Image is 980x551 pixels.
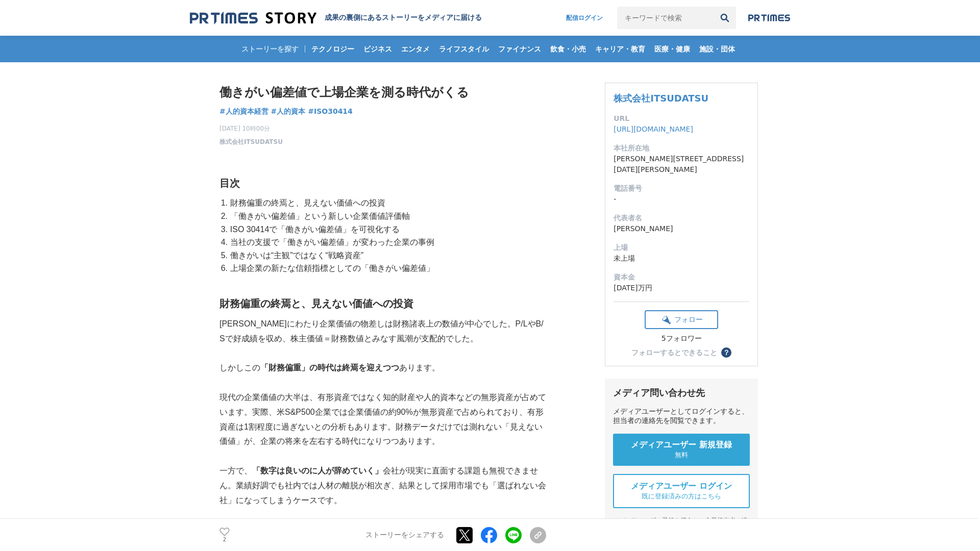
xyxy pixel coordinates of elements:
[748,14,790,22] img: prtimes
[219,106,268,117] a: #人的資本経営
[219,361,546,375] p: しかしこの あります。
[613,387,750,399] div: メディア問い合わせ先
[675,450,688,460] span: 無料
[642,492,721,501] span: 既に登録済みの方はこちら
[631,481,732,492] span: メディアユーザー ログイン
[228,249,546,262] li: 働きがいは“主観”ではなく“戦略資産”
[614,93,708,104] a: 株式会社ITSUDATSU
[219,178,240,189] strong: 目次
[614,253,749,264] dd: 未上場
[190,11,482,25] a: 成果の裏側にあるストーリーをメディアに届ける 成果の裏側にあるストーリーをメディアに届ける
[307,44,358,54] span: テクノロジー
[219,390,546,449] p: 現代の企業価値の大半は、有形資産ではなく知的財産や人的資本などの無形資産が占めています。実際、米S&P500企業では企業価値の約90%が無形資産で占められており、有形資産は1割程度に過ぎないとの...
[252,466,383,475] strong: 「数字は良いのに人が辞めていく」
[359,44,396,54] span: ビジネス
[614,113,749,124] dt: URL
[219,298,413,309] strong: 財務偏重の終焉と、見えない価値への投資
[308,107,353,116] span: #ISO30414
[631,440,732,450] span: メディアユーザー 新規登録
[613,434,750,466] a: メディアユーザー 新規登録 無料
[614,272,749,283] dt: 資本金
[260,363,399,372] strong: 「財務偏重」の時代は終焉を迎えつつ
[228,210,546,223] li: 「働きがい偏差値」という新しい企業価値評価軸
[219,464,546,508] p: 一方で、 会社が現実に直面する課題も無視できません。業績好調でも社内では人材の離脱が相次ぎ、結果として採用市場でも「選ばれない会社」になってしまうケースです。
[614,183,749,194] dt: 電話番号
[650,36,694,62] a: 医療・健康
[228,262,546,275] li: 上場企業の新たな信頼指標としての「働きがい偏差値」
[219,317,546,346] p: [PERSON_NAME]にわたり企業価値の物差しは財務諸表上の数値が中心でした。P/LやB/Sで好成績を収め、株主価値＝財務数値とみなす風潮が支配的でした。
[614,242,749,253] dt: 上場
[435,44,493,54] span: ライフスタイル
[695,36,739,62] a: 施設・団体
[219,537,230,542] p: 2
[614,143,749,154] dt: 本社所在地
[613,407,750,425] div: メディアユーザーとしてログインすると、担当者の連絡先を閲覧できます。
[219,137,283,146] a: 株式会社ITSUDATSU
[645,310,718,329] button: フォロー
[614,125,693,133] a: [URL][DOMAIN_NAME]
[645,334,718,343] div: 5フォロワー
[723,349,730,356] span: ？
[650,44,694,54] span: 医療・健康
[219,83,546,102] h1: 働きがい偏差値で上場企業を測る時代がくる
[219,124,283,133] span: [DATE] 10時00分
[613,474,750,508] a: メディアユーザー ログイン 既に登録済みの方はこちら
[617,7,714,29] input: キーワードで検索
[614,213,749,223] dt: 代表者名
[307,36,358,62] a: テクノロジー
[190,11,316,25] img: 成果の裏側にあるストーリーをメディアに届ける
[546,44,590,54] span: 飲食・小売
[271,106,306,117] a: #人的資本
[614,283,749,293] dd: [DATE]万円
[631,349,717,356] div: フォローするとできること
[695,44,739,54] span: 施設・団体
[494,44,545,54] span: ファイナンス
[614,223,749,234] dd: [PERSON_NAME]
[228,223,546,236] li: ISO 30414で「働きがい偏差値」を可視化する
[614,194,749,205] dd: -
[546,36,590,62] a: 飲食・小売
[435,36,493,62] a: ライフスタイル
[591,44,649,54] span: キャリア・教育
[228,236,546,249] li: 当社の支援で「働きがい偏差値」が変わった企業の事例
[591,36,649,62] a: キャリア・教育
[325,13,482,22] h2: 成果の裏側にあるストーリーをメディアに届ける
[228,196,546,210] li: 財務偏重の終焉と、見えない価値への投資
[721,347,731,358] button: ？
[308,106,353,117] a: #ISO30414
[494,36,545,62] a: ファイナンス
[219,107,268,116] span: #人的資本経営
[714,7,736,29] button: 検索
[556,7,613,29] a: 配信ログイン
[397,36,434,62] a: エンタメ
[397,44,434,54] span: エンタメ
[614,154,749,175] dd: [PERSON_NAME][STREET_ADDRESS][DATE][PERSON_NAME]
[359,36,396,62] a: ビジネス
[365,531,444,540] p: ストーリーをシェアする
[271,107,306,116] span: #人的資本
